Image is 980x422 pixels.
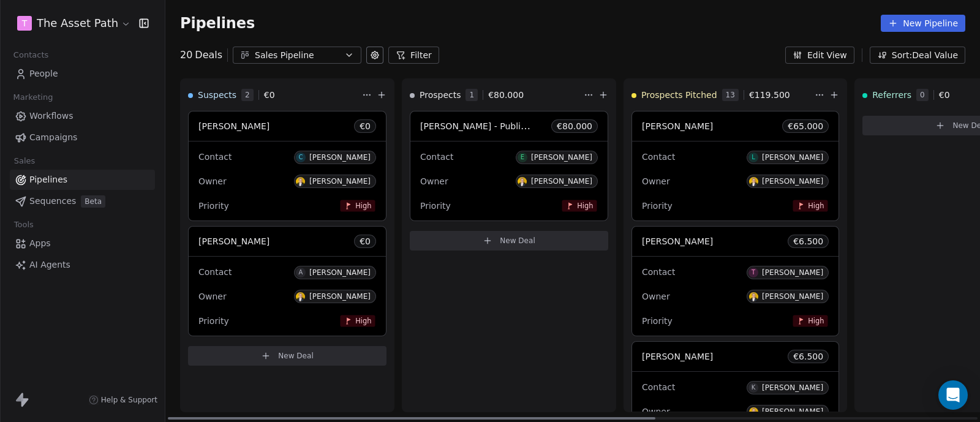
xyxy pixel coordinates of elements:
div: L [752,153,755,162]
span: € 6.500 [793,235,823,247]
div: [PERSON_NAME]€65.000ContactL[PERSON_NAME]OwnerD[PERSON_NAME]PriorityHigh [631,111,839,221]
span: Marketing [8,88,58,107]
div: C [298,153,303,162]
div: [PERSON_NAME] [762,292,823,301]
img: D [749,407,758,416]
span: € 0 [360,235,371,247]
div: K [752,383,756,393]
button: Filter [388,47,439,64]
span: Owner [198,292,227,301]
span: Contact [198,267,232,277]
span: € 80.000 [488,89,524,101]
span: Prospects [420,89,461,101]
span: Referrers [872,89,911,101]
button: TThe Asset Path [15,13,130,34]
span: People [29,67,58,80]
img: D [296,177,305,186]
span: € 0 [360,120,371,132]
span: Priority [642,316,673,326]
span: 0 [916,89,929,101]
div: [PERSON_NAME]€0ContactC[PERSON_NAME]OwnerD[PERSON_NAME]PriorityHigh [188,111,386,221]
a: AI Agents [10,255,155,275]
span: Sequences [29,195,76,208]
span: [PERSON_NAME] [198,121,269,131]
span: Contact [642,267,675,277]
a: Campaigns [10,127,155,148]
div: Sales Pipeline [255,49,339,62]
span: Contacts [8,46,54,64]
span: [PERSON_NAME] [642,352,713,361]
div: Prospects Pitched13€119.500 [631,79,812,111]
a: Apps [10,233,155,254]
a: People [10,64,155,84]
span: Sales [9,152,40,170]
span: Prospects Pitched [641,89,717,101]
span: High [355,316,371,325]
div: [PERSON_NAME] [309,268,371,277]
div: 20 [180,48,222,62]
span: Priority [198,201,229,211]
span: Contact [198,152,232,162]
span: Apps [29,237,51,250]
div: [PERSON_NAME]€0ContactA[PERSON_NAME]OwnerD[PERSON_NAME]PriorityHigh [188,226,386,336]
span: [PERSON_NAME] [642,236,713,246]
button: New Deal [410,231,608,251]
div: Suspects2€0 [188,79,360,111]
div: T [752,268,755,277]
img: D [296,292,305,301]
div: [PERSON_NAME] [762,268,823,277]
div: [PERSON_NAME] [309,292,371,301]
div: Open Intercom Messenger [938,380,968,410]
span: High [809,316,824,325]
span: Owner [642,176,670,186]
div: [PERSON_NAME] [309,153,371,162]
span: [PERSON_NAME] [642,121,713,131]
span: High [355,201,371,210]
span: € 119.500 [749,89,790,101]
span: High [577,201,593,210]
img: D [749,177,758,186]
div: Prospects1€80.000 [410,79,581,111]
button: Edit View [785,47,854,64]
span: Help & Support [101,395,157,405]
span: Owner [420,176,448,186]
img: D [749,292,758,301]
a: Help & Support [89,395,157,405]
div: [PERSON_NAME] - Published Leaders Pitch€80.000ContactE[PERSON_NAME]OwnerD[PERSON_NAME]PriorityHigh [410,111,608,221]
span: The Asset Path [37,15,118,31]
span: € 6.500 [793,350,823,363]
span: Suspects [198,89,236,101]
span: AI Agents [29,258,70,271]
span: € 65.000 [788,120,823,132]
div: [PERSON_NAME] [531,153,592,162]
a: Pipelines [10,170,155,190]
span: Beta [81,195,105,208]
span: Owner [642,292,670,301]
span: [PERSON_NAME] [198,236,269,246]
div: [PERSON_NAME]€6.500ContactT[PERSON_NAME]OwnerD[PERSON_NAME]PriorityHigh [631,226,839,336]
div: [PERSON_NAME] [309,177,371,186]
span: 13 [722,89,739,101]
button: New Deal [188,346,386,366]
div: [PERSON_NAME] [762,383,823,392]
span: Tools [9,216,39,234]
span: 1 [466,89,478,101]
a: Workflows [10,106,155,126]
span: Pipelines [29,173,67,186]
span: Owner [198,176,227,186]
span: € 0 [939,89,950,101]
span: Pipelines [180,15,255,32]
div: [PERSON_NAME] [531,177,592,186]
span: Priority [420,201,451,211]
span: Priority [198,316,229,326]
span: New Deal [500,236,535,246]
span: Contact [642,382,675,392]
span: Workflows [29,110,73,122]
span: Contact [420,152,453,162]
span: High [809,201,824,210]
span: Priority [642,201,673,211]
span: Deals [195,48,222,62]
span: 2 [241,89,254,101]
button: Sort: Deal Value [870,47,965,64]
div: A [298,268,303,277]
